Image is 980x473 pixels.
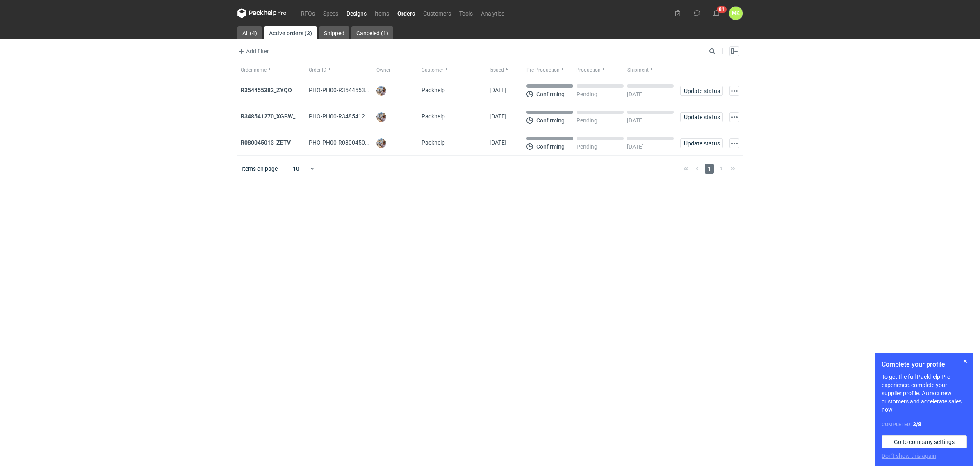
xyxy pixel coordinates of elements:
[490,67,504,73] span: Issued
[684,114,719,120] span: Update status
[680,112,723,122] button: Update status
[351,26,393,39] a: Canceled (1)
[490,139,506,146] span: 24/03/2025
[882,373,967,414] p: To get the full Packhelp Pro experience, complete your supplier profile. Attract new customers an...
[241,113,310,120] a: R348541270_XGBW_AYKT
[309,67,326,73] span: Order ID
[680,86,723,96] button: Update status
[342,8,371,18] a: Designs
[523,63,574,77] button: Pre-Production
[577,143,597,150] p: Pending
[536,117,565,124] p: Confirming
[627,143,644,150] p: [DATE]
[319,8,342,18] a: Specs
[455,8,477,18] a: Tools
[419,8,455,18] a: Customers
[422,139,445,146] span: Packhelp
[729,138,739,148] button: Actions
[960,356,970,366] button: Skip for now
[490,87,506,93] span: 29/09/2025
[422,113,445,120] span: Packhelp
[577,91,597,97] p: Pending
[526,67,560,73] span: Pre-Production
[536,91,565,97] p: Confirming
[729,7,743,20] button: MK
[376,138,386,148] img: Michał Palasek
[707,46,734,56] input: Search
[393,8,419,18] a: Orders
[283,163,310,174] div: 10
[486,63,523,77] button: Issued
[236,46,269,56] span: Add filter
[264,26,317,39] a: Active orders (3)
[626,63,677,77] button: Shipment
[241,67,267,73] span: Order name
[684,88,719,94] span: Update status
[490,113,506,120] span: 26/09/2025
[242,165,278,173] span: Items on page
[376,67,390,73] span: Owner
[309,139,387,146] span: PHO-PH00-R080045013_ZETV
[422,67,443,73] span: Customer
[297,8,319,18] a: RFQs
[729,7,743,20] div: Martyna Kasperska
[376,86,386,96] img: Michał Palasek
[305,63,374,77] button: Order ID
[422,87,445,93] span: Packhelp
[376,112,386,122] img: Michał Palasek
[680,138,723,148] button: Update status
[319,26,349,39] a: Shipped
[576,67,601,73] span: Production
[882,420,967,429] div: Completed:
[684,140,719,146] span: Update status
[882,435,967,448] a: Go to company settings
[241,139,291,146] a: R080045013_ZETV
[729,112,739,122] button: Actions
[577,117,597,124] p: Pending
[729,86,739,96] button: Actions
[627,67,649,73] span: Shipment
[536,143,565,150] p: Confirming
[418,63,486,77] button: Customer
[237,26,262,39] a: All (4)
[705,164,714,174] span: 1
[627,117,644,124] p: [DATE]
[627,91,644,97] p: [DATE]
[236,46,269,56] button: Add filter
[574,63,626,77] button: Production
[371,8,393,18] a: Items
[309,113,406,120] span: PHO-PH00-R348541270_XGBW_AYKT
[309,87,389,93] span: PHO-PH00-R354455382_ZYQO
[913,421,921,428] strong: 3 / 8
[237,63,305,77] button: Order name
[882,452,936,460] button: Don’t show this again
[237,8,287,18] svg: Packhelp Pro
[477,8,508,18] a: Analytics
[241,87,292,93] a: R354455382_ZYQO
[710,7,723,20] button: 81
[882,360,967,369] h1: Complete your profile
